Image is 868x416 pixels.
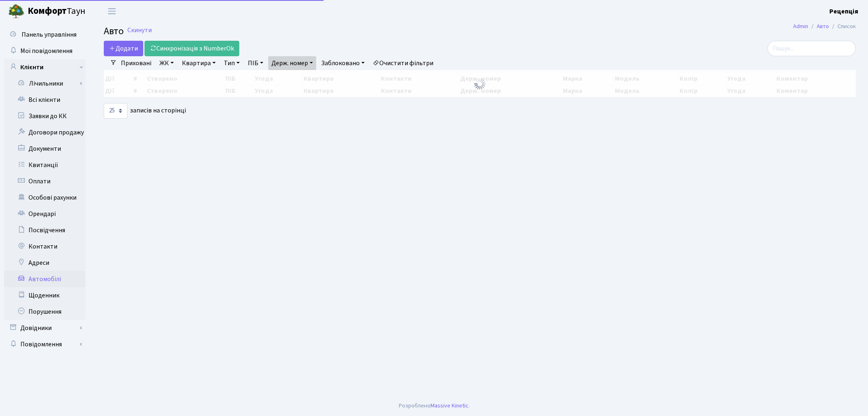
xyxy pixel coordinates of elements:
[4,238,85,255] a: Контакти
[4,26,85,43] a: Панель управління
[118,56,155,70] a: Приховані
[4,336,85,352] a: Повідомлення
[104,103,127,119] select: записів на сторінці
[4,108,85,124] a: Заявки до КК
[4,141,85,157] a: Документи
[318,56,368,70] a: Заблоковано
[4,92,85,108] a: Всі клієнти
[109,44,138,53] span: Додати
[829,22,856,31] li: Список
[4,271,85,287] a: Автомобілі
[4,304,85,320] a: Порушення
[4,287,85,304] a: Щоденник
[104,24,124,38] span: Авто
[28,4,67,18] b: Комфорт
[4,157,85,173] a: Квитанції
[781,18,868,35] nav: breadcrumb
[4,206,85,222] a: Орендарі
[793,22,808,31] a: Admin
[20,46,72,55] span: Мої повідомлення
[104,41,143,56] a: Додати
[28,4,85,18] span: Таун
[8,3,24,20] img: logo.png
[156,56,177,70] a: ЖК
[473,77,486,90] img: Обробка...
[245,56,267,70] a: ПІБ
[4,124,85,141] a: Договори продажу
[221,56,243,70] a: Тип
[4,189,85,206] a: Особові рахунки
[127,26,152,34] a: Скинути
[767,41,856,56] input: Пошук...
[399,401,470,410] div: Розроблено .
[829,7,858,16] a: Рецепція
[4,173,85,189] a: Оплати
[102,4,122,18] button: Переключити навігацію
[4,255,85,271] a: Адреси
[4,320,85,336] a: Довідники
[9,75,85,92] a: Лічильники
[268,56,316,70] a: Держ. номер
[104,103,186,119] label: записів на сторінці
[431,401,468,410] a: Massive Kinetic
[817,22,829,31] a: Авто
[22,30,77,39] span: Панель управління
[4,43,85,59] a: Мої повідомлення
[4,59,85,75] a: Клієнти
[179,56,219,70] a: Квартира
[144,41,239,56] a: Синхронізація з NumberOk
[4,222,85,238] a: Посвідчення
[370,56,437,70] a: Очистити фільтри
